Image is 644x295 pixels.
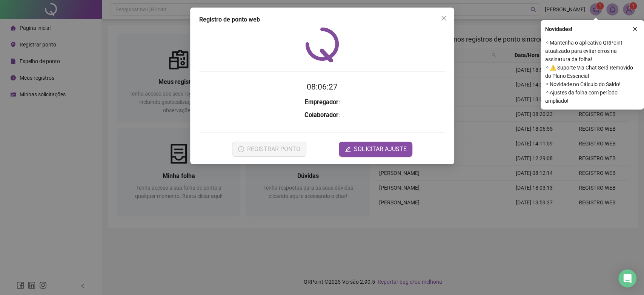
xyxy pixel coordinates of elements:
[304,111,338,119] strong: Colaborador
[232,142,306,157] button: REGISTRAR PONTO
[199,110,445,120] h3: :
[545,80,639,88] span: ⚬ Novidade no Cálculo do Saldo!
[345,146,351,152] span: edit
[305,27,339,62] img: QRPoint
[441,15,447,21] span: close
[545,63,639,80] span: ⚬ ⚠️ Suporte Via Chat Será Removido do Plano Essencial
[545,88,639,105] span: ⚬ Ajustes da folha com período ampliado!
[199,15,445,24] div: Registro de ponto web
[304,99,338,106] strong: Empregador
[545,39,639,63] span: ⚬ Mantenha o aplicativo QRPoint atualizado para evitar erros na assinatura da folha!
[339,142,412,157] button: editSOLICITAR AJUSTE
[354,145,406,154] span: SOLICITAR AJUSTE
[545,25,572,33] span: Novidades !
[438,12,450,24] button: Close
[307,82,338,91] time: 08:06:27
[618,269,636,287] div: Open Intercom Messenger
[199,97,445,107] h3: :
[632,26,638,32] span: close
